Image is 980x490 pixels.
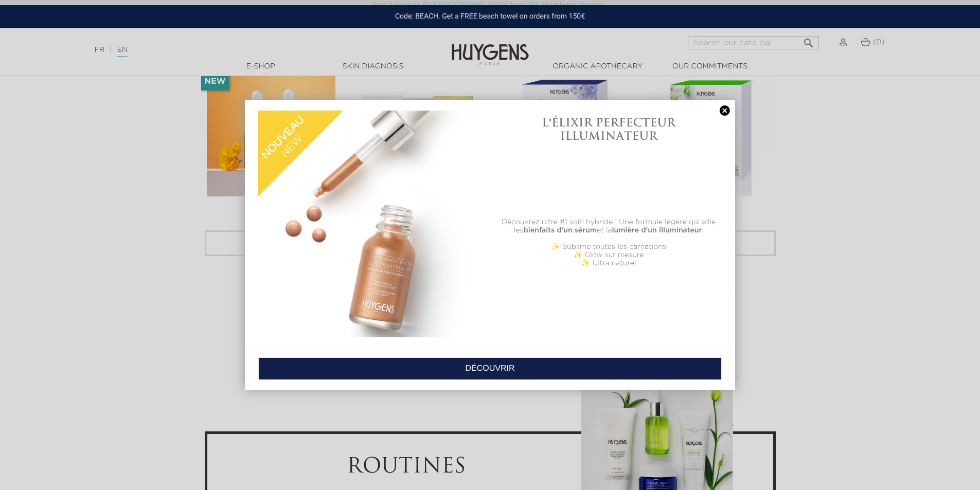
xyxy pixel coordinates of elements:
[495,218,722,234] p: Découvrez nitre #1 soin hybride ! Une formule légère qui allie les et la .
[495,243,722,251] p: ✨ Sublime toutes les carnations
[495,251,722,259] p: ✨ Glow sur mesure
[523,227,597,234] b: bienfaits d'un sérum
[495,116,722,143] h1: L'ÉLIXIR PERFECTEUR ILLUMINATEUR
[495,259,722,267] p: ✨ Ultra naturel
[258,357,722,380] a: DÉCOUVRIR
[612,227,702,234] b: lumière d'un illuminateur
